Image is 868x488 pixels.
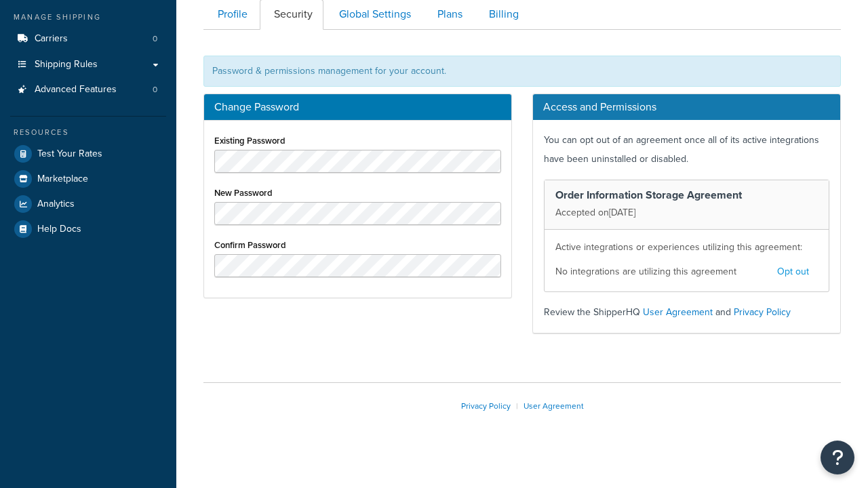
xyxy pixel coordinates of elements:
a: Carriers 0 [10,26,166,52]
h3: Change Password [214,101,501,113]
button: Open Resource Center [821,441,854,474]
span: Carriers [35,33,68,45]
p: Accepted on [DATE] [555,203,818,222]
a: Marketplace [10,167,166,191]
p: Active integrations or experiences utilizing this agreement: [555,238,818,257]
h4: Order Information Storage Agreement [555,187,818,203]
a: Advanced Features 0 [10,77,166,102]
span: Analytics [37,199,75,210]
li: Carriers [10,26,166,52]
label: Existing Password [214,136,285,146]
a: User Agreement [524,400,584,412]
span: 0 [153,33,157,45]
div: Resources [10,127,166,138]
div: Manage Shipping [10,12,166,23]
span: Help Docs [37,224,81,235]
p: You can opt out of an agreement once all of its active integrations have been uninstalled or disa... [544,131,829,169]
span: Test Your Rates [37,148,102,160]
a: Privacy Policy [734,305,791,319]
span: Advanced Features [35,84,117,96]
h3: Access and Permissions [533,94,840,120]
a: Analytics [10,192,166,216]
a: Test Your Rates [10,142,166,166]
span: Shipping Rules [35,59,98,70]
p: No integrations are utilizing this agreement [555,262,736,281]
span: 0 [153,84,157,96]
label: Confirm Password [214,240,286,250]
a: User Agreement [643,305,713,319]
li: Advanced Features [10,77,166,102]
a: Privacy Policy [461,400,511,412]
span: Marketplace [37,174,88,185]
a: Shipping Rules [10,52,166,77]
button: Opt out [768,260,818,283]
span: | [516,400,518,412]
div: Password & permissions management for your account. [203,56,841,87]
a: Help Docs [10,217,166,241]
label: New Password [214,188,273,198]
p: Review the ShipperHQ and [544,303,829,322]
